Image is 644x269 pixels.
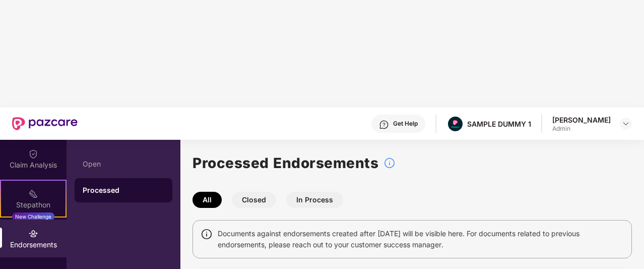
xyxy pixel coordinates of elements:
[12,212,54,221] div: New Challenge
[28,189,38,199] img: svg+xml;base64,PHN2ZyB4bWxucz0iaHR0cDovL3d3dy53My5vcmcvMjAwMC9zdmciIHdpZHRoPSIyMSIgaGVpZ2h0PSIyMC...
[28,229,38,239] img: svg+xml;base64,PHN2ZyBpZD0iRW5kb3JzZW1lbnRzIiB4bWxucz0iaHR0cDovL3d3dy53My5vcmcvMjAwMC9zdmciIHdpZH...
[192,192,222,208] button: All
[379,120,389,130] img: svg+xml;base64,PHN2ZyBpZD0iSGVscC0zMngzMiIgeG1sbnM9Imh0dHA6Ly93d3cudzMub3JnLzIwMDAvc3ZnIiB3aWR0aD...
[1,200,66,210] div: Stepathon
[622,120,630,128] img: svg+xml;base64,PHN2ZyBpZD0iRHJvcGRvd24tMzJ4MzIiIHhtbG5zPSJodHRwOi8vd3d3LnczLm9yZy8yMDAwL3N2ZyIgd2...
[28,149,38,159] img: svg+xml;base64,PHN2ZyBpZD0iQ2xhaW0iIHhtbG5zPSJodHRwOi8vd3d3LnczLm9yZy8yMDAwL3N2ZyIgd2lkdGg9IjIwIi...
[232,192,276,208] button: Closed
[12,117,78,130] img: New Pazcare Logo
[448,117,463,131] img: Pazcare_Alternative_logo-01-01.png
[552,125,611,133] div: Admin
[552,115,611,125] div: [PERSON_NAME]
[192,152,378,174] h1: Processed Endorsements
[201,228,213,240] img: svg+xml;base64,PHN2ZyBpZD0iSW5mbyIgeG1sbnM9Imh0dHA6Ly93d3cudzMub3JnLzIwMDAvc3ZnIiB3aWR0aD0iMTQiIG...
[393,120,418,128] div: Get Help
[83,160,164,168] div: Open
[383,157,396,169] img: svg+xml;base64,PHN2ZyBpZD0iSW5mb18tXzMyeDMyIiBkYXRhLW5hbWU9IkluZm8gLSAzMngzMiIgeG1sbnM9Imh0dHA6Ly...
[286,192,343,208] button: In Process
[218,228,624,250] span: Documents against endorsements created after [DATE] will be visible here. For documents related t...
[467,119,531,129] div: SAMPLE DUMMY 1
[83,185,164,195] div: Processed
